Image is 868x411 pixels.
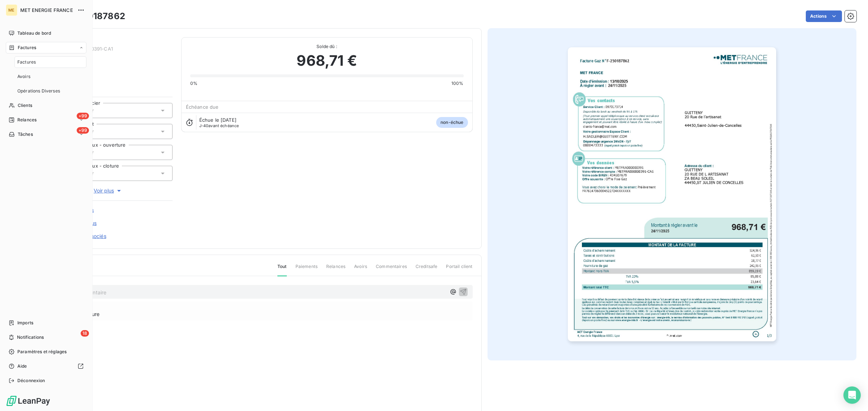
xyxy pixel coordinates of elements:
[6,395,51,407] img: Logo LeanPay
[20,7,73,13] span: MET ENERGIE FRANCE
[17,73,30,80] span: Avoirs
[451,80,464,87] span: 100%
[297,50,357,72] span: 968,71 €
[376,263,407,276] span: Commentaires
[326,263,345,276] span: Relances
[199,124,239,128] span: avant échéance
[295,263,318,276] span: Paiements
[81,330,89,337] span: 18
[57,46,173,52] span: METFRA000000391-CA1
[44,187,173,195] button: Voir plus
[6,4,17,16] div: ME
[199,117,237,123] span: Échue le [DATE]
[190,43,464,50] span: Solde dû :
[277,263,287,276] span: Tout
[17,30,51,36] span: Tableau de bord
[199,123,209,128] span: J-40
[6,360,86,372] a: Aide
[843,386,861,404] div: Open Intercom Messenger
[77,127,89,134] span: +99
[94,187,123,194] span: Voir plus
[68,10,125,23] h3: F-250187862
[77,113,89,119] span: +99
[436,117,468,128] span: non-échue
[18,102,32,109] span: Clients
[17,320,33,326] span: Imports
[17,363,27,369] span: Aide
[17,377,45,384] span: Déconnexion
[17,59,36,65] span: Factures
[190,80,197,87] span: 0%
[17,88,60,94] span: Opérations Diverses
[18,131,33,138] span: Tâches
[806,10,842,22] button: Actions
[17,334,44,341] span: Notifications
[354,263,367,276] span: Avoirs
[446,263,472,276] span: Portail client
[18,44,36,51] span: Factures
[416,263,438,276] span: Creditsafe
[186,104,219,110] span: Échéance due
[17,349,67,355] span: Paramètres et réglages
[568,47,776,341] img: invoice_thumbnail
[17,117,37,123] span: Relances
